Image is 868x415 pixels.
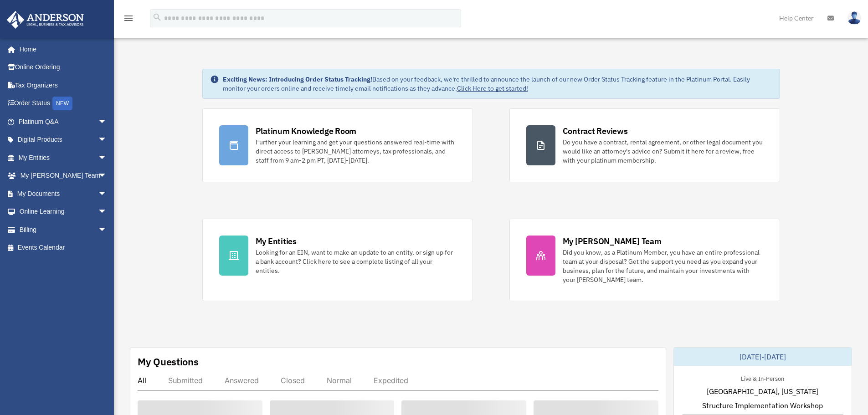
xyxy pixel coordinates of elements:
a: Home [6,40,116,58]
span: arrow_drop_down [98,220,116,239]
a: My Entities Looking for an EIN, want to make an update to an entity, or sign up for a bank accoun... [202,219,473,301]
div: Do you have a contract, rental agreement, or other legal document you would like an attorney's ad... [563,138,763,165]
div: Submitted [168,376,203,385]
a: Tax Organizers [6,76,121,94]
div: Platinum Knowledge Room [256,125,357,137]
a: Events Calendar [6,239,121,257]
div: Live & In-Person [734,373,791,383]
span: Structure Implementation Workshop [702,400,823,411]
a: Online Ordering [6,58,121,77]
a: My Documentsarrow_drop_down [6,184,121,203]
a: Click Here to get started! [457,84,528,92]
div: Further your learning and get your questions answered real-time with direct access to [PERSON_NAM... [256,138,456,165]
span: arrow_drop_down [98,203,116,221]
img: User Pic [847,11,861,25]
div: NEW [52,97,72,110]
span: arrow_drop_down [98,149,116,167]
a: My [PERSON_NAME] Team Did you know, as a Platinum Member, you have an entire professional team at... [509,219,780,301]
span: arrow_drop_down [98,113,116,131]
i: menu [123,13,134,24]
div: My Questions [138,355,199,369]
a: My [PERSON_NAME] Teamarrow_drop_down [6,167,121,185]
a: Order StatusNEW [6,94,121,113]
div: Based on your feedback, we're thrilled to announce the launch of our new Order Status Tracking fe... [223,75,772,93]
i: search [152,12,162,22]
a: Billingarrow_drop_down [6,220,121,239]
span: arrow_drop_down [98,131,116,149]
span: [GEOGRAPHIC_DATA], [US_STATE] [707,386,818,397]
div: Did you know, as a Platinum Member, you have an entire professional team at your disposal? Get th... [563,248,763,284]
div: Closed [281,376,305,385]
div: Answered [225,376,259,385]
a: menu [123,16,134,24]
a: My Entitiesarrow_drop_down [6,149,121,167]
div: Normal [327,376,352,385]
a: Contract Reviews Do you have a contract, rental agreement, or other legal document you would like... [509,108,780,182]
div: Contract Reviews [563,125,628,137]
div: [DATE]-[DATE] [674,348,852,366]
a: Digital Productsarrow_drop_down [6,131,121,149]
a: Online Learningarrow_drop_down [6,203,121,221]
span: arrow_drop_down [98,167,116,185]
div: Expedited [374,376,408,385]
div: Looking for an EIN, want to make an update to an entity, or sign up for a bank account? Click her... [256,248,456,275]
a: Platinum Knowledge Room Further your learning and get your questions answered real-time with dire... [202,108,473,182]
img: Anderson Advisors Platinum Portal [4,11,87,29]
div: My [PERSON_NAME] Team [563,236,662,247]
div: My Entities [256,236,297,247]
strong: Exciting News: Introducing Order Status Tracking! [223,75,372,83]
div: All [138,376,146,385]
span: arrow_drop_down [98,184,116,203]
a: Platinum Q&Aarrow_drop_down [6,113,121,131]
